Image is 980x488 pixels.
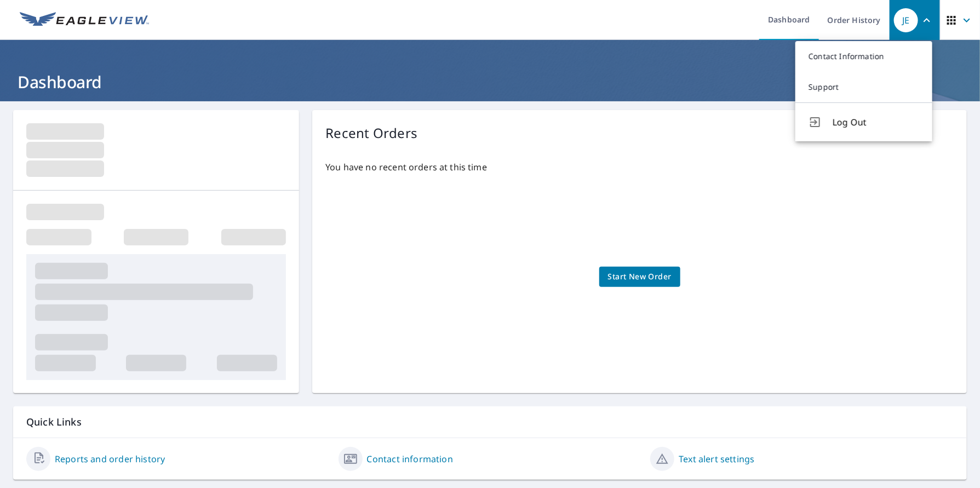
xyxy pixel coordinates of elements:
[325,160,954,174] p: You have no recent orders at this time
[26,415,954,429] p: Quick Links
[894,8,918,32] div: JE
[608,270,672,284] span: Start New Order
[679,452,754,466] a: Text alert settings
[325,123,417,143] p: Recent Orders
[795,102,932,141] button: Log Out
[367,452,453,466] a: Contact information
[599,267,680,287] a: Start New Order
[20,12,149,28] img: EV Logo
[55,452,165,466] a: Reports and order history
[833,116,919,129] span: Log Out
[13,71,967,93] h1: Dashboard
[795,72,932,102] a: Support
[795,41,932,72] a: Contact Information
